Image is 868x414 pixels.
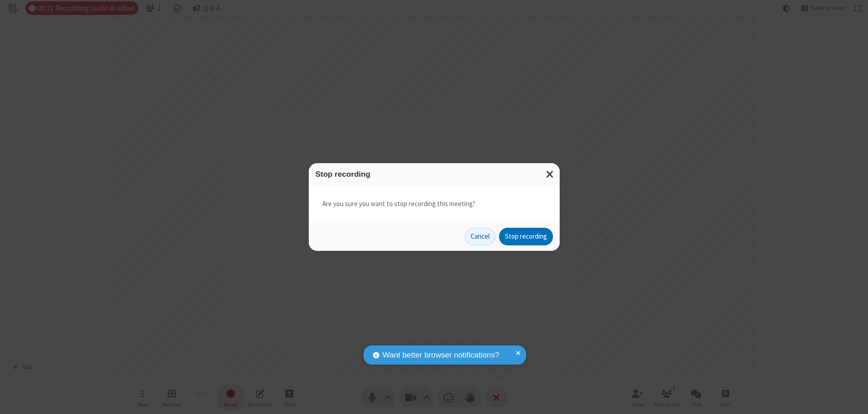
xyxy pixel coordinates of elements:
button: Close modal [541,163,560,185]
span: Want better browser notifications? [382,349,499,361]
button: Cancel [465,228,495,246]
button: Stop recording [499,228,553,246]
div: Are you sure you want to stop recording this meeting? [309,185,560,223]
h3: Stop recording [316,170,553,179]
